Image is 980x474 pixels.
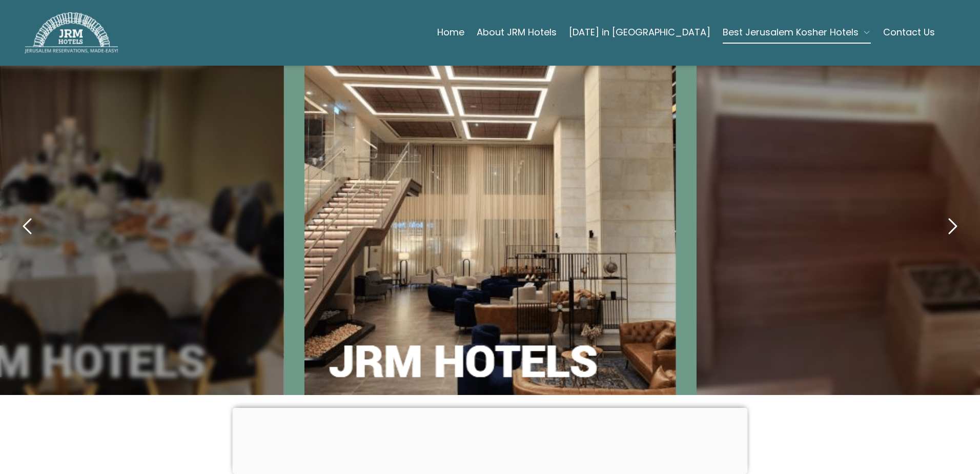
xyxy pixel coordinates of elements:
[25,12,118,53] img: JRM Hotels
[723,22,871,43] button: Best Jerusalem Kosher Hotels
[477,22,557,43] a: About JRM Hotels
[723,25,859,39] span: Best Jerusalem Kosher Hotels
[883,22,935,43] a: Contact Us
[437,22,464,43] a: Home
[935,209,970,244] button: next
[10,209,45,244] button: previous
[233,408,748,471] iframe: Advertisement
[569,22,710,43] a: [DATE] in [GEOGRAPHIC_DATA]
